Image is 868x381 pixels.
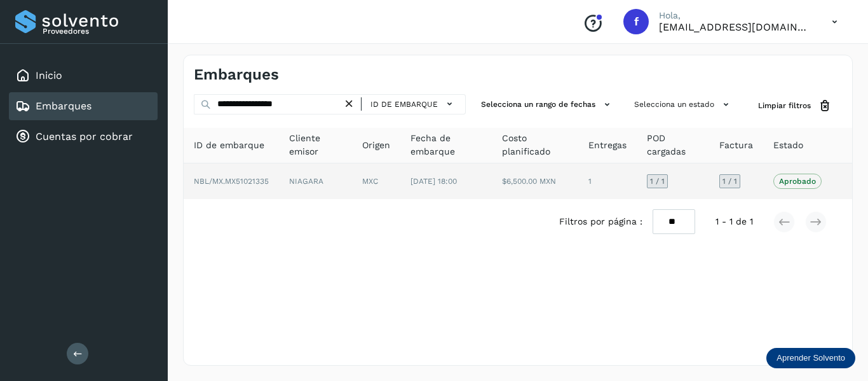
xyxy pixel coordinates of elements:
[650,177,665,185] span: 1 / 1
[194,177,269,186] span: NBL/MX.MX51021335
[502,132,568,158] span: Costo planificado
[492,163,578,199] td: $6,500.00 MXN
[629,94,738,115] button: Selecciona un estado
[9,92,158,120] div: Embarques
[410,132,482,158] span: Fecha de embarque
[36,69,62,81] a: Inicio
[578,163,637,199] td: 1
[659,10,811,21] p: Hola,
[588,139,627,152] span: Entregas
[766,348,855,368] div: Aprender Solvento
[476,94,619,115] button: Selecciona un rango de fechas
[9,123,158,151] div: Cuentas por cobrar
[715,215,753,228] span: 1 - 1 de 1
[370,99,438,110] span: ID de embarque
[722,177,737,185] span: 1 / 1
[758,100,811,111] span: Limpiar filtros
[36,100,92,112] a: Embarques
[289,132,342,158] span: Cliente emisor
[362,139,390,152] span: Origen
[352,163,400,199] td: MXC
[779,177,816,186] p: Aprobado
[194,139,264,152] span: ID de embarque
[647,132,699,158] span: POD cargadas
[279,163,352,199] td: NIAGARA
[36,130,133,142] a: Cuentas por cobrar
[748,94,842,118] button: Limpiar filtros
[194,66,279,84] h4: Embarques
[773,139,803,152] span: Estado
[776,353,845,363] p: Aprender Solvento
[43,27,153,36] p: Proveedores
[410,177,457,186] span: [DATE] 18:00
[719,139,753,152] span: Factura
[9,62,158,90] div: Inicio
[659,21,811,33] p: finanzastransportesperez@gmail.com
[367,95,460,113] button: ID de embarque
[559,215,642,228] span: Filtros por página :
